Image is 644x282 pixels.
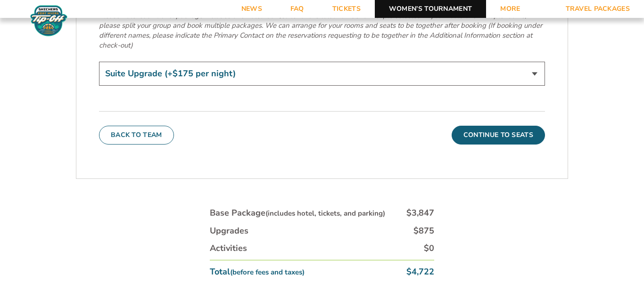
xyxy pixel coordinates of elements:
[452,126,545,145] button: Continue To Seats
[424,242,434,254] div: $0
[210,266,305,278] div: Total
[406,207,434,219] div: $3,847
[265,209,385,218] small: (includes hotel, tickets, and parking)
[413,225,434,237] div: $875
[99,11,542,50] em: Please note: each travel package includes one hotel room/suite for the total number of People sel...
[230,267,305,277] small: (before fees and taxes)
[210,225,248,237] div: Upgrades
[210,207,385,219] div: Base Package
[210,242,247,254] div: Activities
[28,5,69,37] img: Fort Myers Tip-Off
[99,126,174,145] button: Back To Team
[406,266,434,278] div: $4,722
